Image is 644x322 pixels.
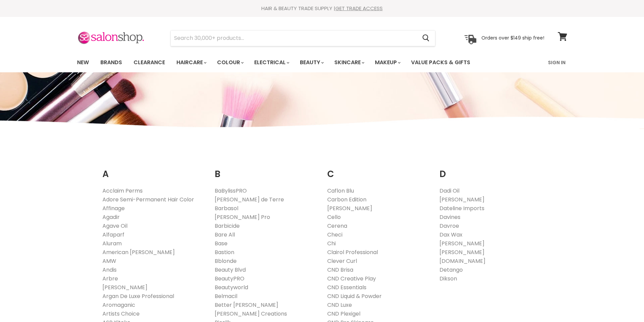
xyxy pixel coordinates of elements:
[95,55,127,70] a: Brands
[102,275,118,282] a: Arbre
[215,213,270,221] a: [PERSON_NAME] Pro
[102,248,175,256] a: American [PERSON_NAME]
[215,283,248,291] a: Beautyworld
[295,55,328,70] a: Beauty
[171,30,417,46] input: Search
[327,292,382,300] a: CND Liquid & Powder
[215,310,287,318] a: [PERSON_NAME] Creations
[439,231,462,239] a: Dax Wax
[102,283,147,291] a: [PERSON_NAME]
[439,158,542,181] h2: D
[215,240,228,247] a: Base
[102,240,122,247] a: Aluram
[102,222,127,230] a: Agave Oil
[439,187,459,195] a: Dadi Oil
[327,283,366,291] a: CND Essentials
[215,204,238,212] a: Barbasol
[171,55,211,70] a: Haircare
[102,310,140,318] a: Artists Choice
[439,222,459,230] a: Davroe
[327,158,430,181] h2: C
[544,55,570,70] a: Sign In
[215,266,246,274] a: Beauty Blvd
[439,196,484,203] a: [PERSON_NAME]
[481,35,544,41] p: Orders over $149 ship free!
[102,187,143,195] a: Acclaim Perms
[102,301,135,309] a: Aromaganic
[215,275,244,282] a: BeautyPRO
[335,5,383,12] a: GET TRADE ACCESS
[406,55,475,70] a: Value Packs & Gifts
[327,231,342,239] a: Checi
[215,158,317,181] h2: B
[327,301,352,309] a: CND Luxe
[215,196,284,203] a: [PERSON_NAME] de Terre
[439,213,460,221] a: Davines
[327,204,372,212] a: [PERSON_NAME]
[327,196,366,203] a: Carbon Edition
[327,248,378,256] a: Clairol Professional
[69,5,576,12] div: HAIR & BEAUTY TRADE SUPPLY |
[327,275,376,282] a: CND Creative Play
[102,292,174,300] a: Argan De Luxe Professional
[327,187,354,195] a: Caflon Blu
[212,55,248,70] a: Colour
[128,55,170,70] a: Clearance
[439,275,457,282] a: Dikson
[72,55,94,70] a: New
[102,266,117,274] a: Andis
[327,213,341,221] a: Cello
[327,310,360,318] a: CND Plexigel
[102,257,116,265] a: AMW
[215,301,278,309] a: Better [PERSON_NAME]
[215,187,247,195] a: BaBylissPRO
[439,240,484,247] a: [PERSON_NAME]
[329,55,368,70] a: Skincare
[170,30,435,46] form: Product
[102,158,205,181] h2: A
[439,248,484,256] a: [PERSON_NAME]
[215,248,234,256] a: Bastion
[102,231,124,239] a: Alfaparf
[439,204,484,212] a: Dateline Imports
[370,55,405,70] a: Makeup
[327,266,353,274] a: CND Brisa
[72,53,510,72] ul: Main menu
[417,30,435,46] button: Search
[327,257,357,265] a: Clever Curl
[439,257,485,265] a: [DOMAIN_NAME]
[215,292,237,300] a: Belmacil
[102,204,125,212] a: Affinage
[215,257,237,265] a: Bblonde
[215,222,240,230] a: Barbicide
[327,222,347,230] a: Cerena
[249,55,293,70] a: Electrical
[69,53,576,72] nav: Main
[102,196,194,203] a: Adore Semi-Permanent Hair Color
[327,240,336,247] a: Chi
[439,266,463,274] a: Detango
[102,213,120,221] a: Agadir
[215,231,235,239] a: Bare All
